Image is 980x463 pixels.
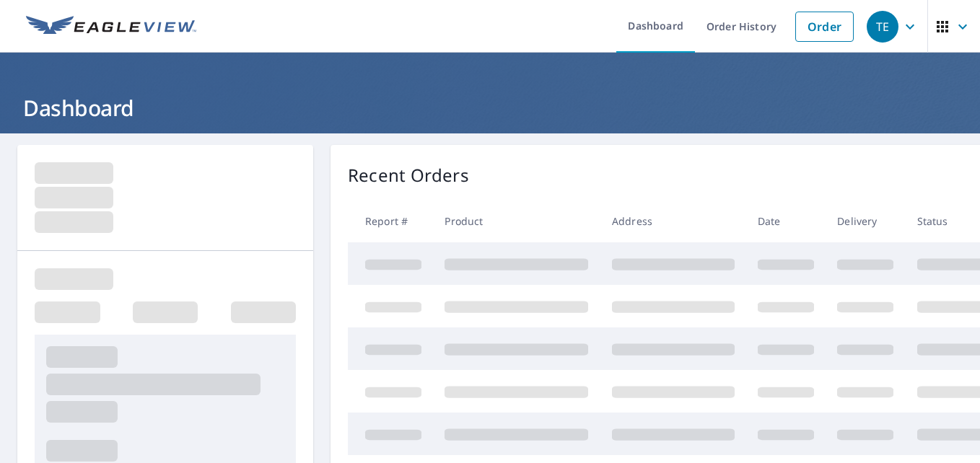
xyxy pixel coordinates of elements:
img: EV Logo [26,16,196,38]
th: Report # [348,200,433,242]
a: Order [795,12,854,42]
th: Delivery [826,200,905,242]
h1: Dashboard [17,93,963,123]
p: Recent Orders [348,162,469,188]
div: TE [867,11,898,43]
th: Address [600,200,746,242]
th: Product [433,200,600,242]
th: Date [746,200,826,242]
